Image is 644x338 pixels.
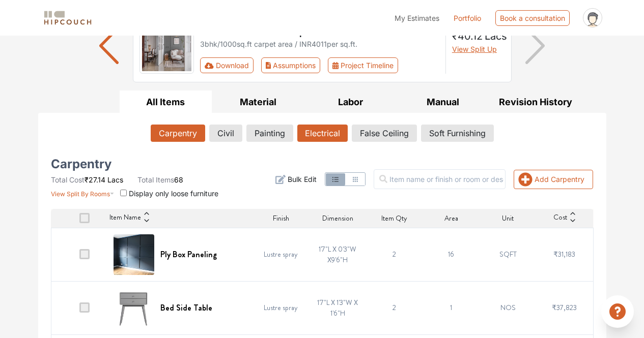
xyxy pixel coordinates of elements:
img: Ply Box Paneling [114,234,154,275]
button: Soft Furnishing [421,125,494,142]
td: 1'7"L X 0'3"W X9'6"H [309,228,366,281]
span: Unit [502,213,514,224]
span: Item Qty [381,213,407,224]
button: View Split Up [452,44,497,54]
span: View Split Up [452,45,497,53]
span: ₹37,823 [552,302,577,313]
button: Download [200,57,254,73]
button: Material [212,90,304,113]
span: Total Cost [51,175,85,184]
td: Lustre spray [253,228,309,281]
span: ₹31,183 [553,249,575,259]
span: logo-horizontal.svg [42,7,93,29]
h5: Carpentry [51,160,111,168]
div: First group [200,57,406,73]
img: Bed Side Table [114,288,154,328]
a: Portfolio [454,13,481,23]
span: Area [444,213,458,224]
td: 2 [366,281,423,334]
span: ₹27.14 [85,175,105,184]
img: arrow left [99,27,119,64]
span: Bulk Edit [288,174,317,185]
h3: Cost Estimate Report - 61126 [200,18,439,37]
button: Electrical [297,125,348,142]
input: Item name or finish or room or description [374,169,506,189]
span: Dimension [322,213,353,224]
span: My Estimates [395,14,439,22]
td: 2 [366,228,423,281]
button: Add Carpentry [514,170,593,189]
img: gallery [139,18,194,74]
button: False Ceiling [352,125,417,142]
h6: Ply Box Paneling [160,250,217,259]
td: SQFT [480,228,536,281]
div: Book a consultation [495,10,570,26]
li: 68 [137,174,183,185]
img: arrow right [525,27,545,64]
button: Assumptions [261,57,321,73]
td: 1 [423,281,479,334]
span: ₹40.12 [452,30,483,42]
img: logo-horizontal.svg [42,9,93,27]
td: Lustre spray [253,281,309,334]
button: View Split By Rooms [51,185,115,199]
button: Manual [397,90,489,113]
td: 16 [423,228,479,281]
button: Project Timeline [328,57,398,73]
span: View Split By Rooms [51,190,110,198]
td: NOS [480,281,536,334]
button: Painting [246,125,293,142]
td: 1'7"L X 1'3"W X 1'6"H [309,281,366,334]
span: Item Name [109,212,141,224]
button: All Items [120,90,212,113]
button: Labor [304,90,397,113]
span: Finish [273,213,289,224]
button: Civil [209,125,242,142]
span: Lacs [485,30,507,42]
button: Carpentry [151,125,205,142]
button: Bulk Edit [275,174,317,185]
h6: Bed Side Table [160,303,212,313]
span: Cost [553,212,567,224]
span: Total Items [137,175,174,184]
button: Revision History [489,90,582,113]
div: Toolbar with button groups [200,57,439,73]
span: Display only loose furniture [129,189,218,198]
span: Lacs [107,175,123,184]
div: 3bhk / 1000 sq.ft carpet area / INR 4011 per sq.ft. [200,39,439,49]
